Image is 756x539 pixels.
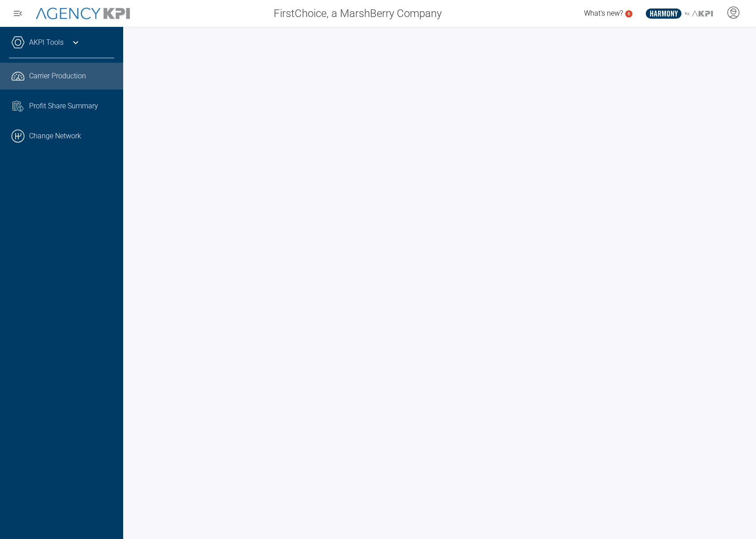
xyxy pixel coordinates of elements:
[625,10,632,17] a: 5
[29,37,64,48] a: AKPI Tools
[36,8,130,19] img: AgencyKPI
[584,9,623,17] span: What's new?
[29,101,98,111] span: Profit Share Summary
[274,5,442,21] span: FirstChoice, a MarshBerry Company
[627,11,630,16] text: 5
[29,71,86,81] span: Carrier Production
